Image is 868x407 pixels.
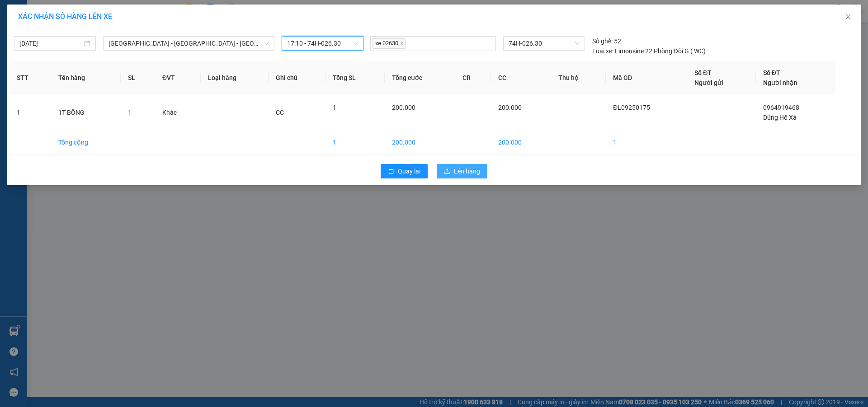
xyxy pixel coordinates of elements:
th: Ghi chú [269,61,325,95]
span: 1 [333,104,336,111]
td: Tổng cộng [51,130,121,155]
span: close [400,41,404,46]
td: 1 [606,130,687,155]
button: uploadLên hàng [437,164,487,178]
span: upload [444,168,450,175]
span: Lên hàng [454,166,480,176]
span: Đà Lạt - Nha Trang - Đà Nẵng [108,37,269,50]
span: CC [276,109,284,116]
button: Close [835,5,861,30]
span: Số ĐT [694,69,712,76]
span: Người gửi [694,79,723,86]
span: rollback [388,168,394,175]
th: Tổng cước [385,61,455,95]
span: close [844,13,852,20]
div: 52 [592,36,621,46]
th: Loại hàng [201,61,269,95]
th: SL [121,61,155,95]
span: 1 [128,109,132,116]
span: Quay lại [398,166,420,176]
button: rollbackQuay lại [381,164,428,178]
span: 0964919468 [763,104,799,111]
span: 17:10 - 74H-026.30 [287,37,358,50]
th: ĐVT [155,61,201,95]
td: 200.000 [491,130,551,155]
td: 200.000 [385,130,455,155]
th: Mã GD [606,61,687,95]
td: 1 [9,95,51,130]
span: ĐL09250175 [613,104,650,111]
span: 200.000 [392,104,415,111]
span: 200.000 [498,104,522,111]
span: XÁC NHẬN SỐ HÀNG LÊN XE [18,12,112,21]
span: xe 02630 [373,38,406,49]
span: Số ĐT [763,69,780,76]
span: 74H-026.30 [509,37,579,50]
span: Người nhận [763,79,797,86]
th: Thu hộ [551,61,606,95]
th: Tổng SL [325,61,385,95]
span: Dũng Hồ Xá [763,114,797,121]
td: 1T BÔNG [51,95,121,130]
span: Số ghế: [592,36,613,46]
span: down [264,41,269,46]
th: STT [9,61,51,95]
td: 1 [325,130,385,155]
input: 12/09/2025 [19,38,82,48]
th: CR [455,61,491,95]
td: Khác [155,95,201,130]
th: Tên hàng [51,61,121,95]
div: Limousine 22 Phòng Đôi G ( WC) [592,46,706,56]
th: CC [491,61,551,95]
span: Loại xe: [592,46,613,56]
